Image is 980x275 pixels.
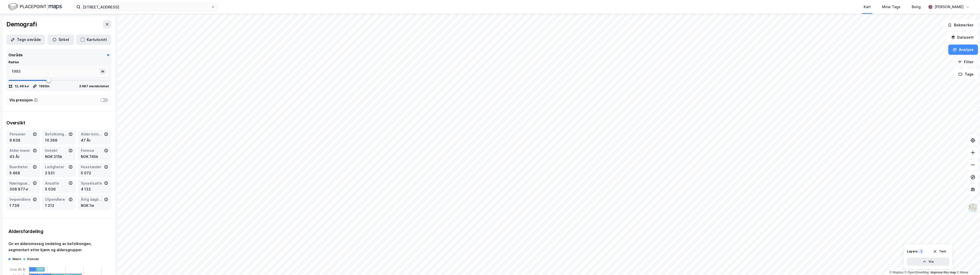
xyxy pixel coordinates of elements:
div: 1 [919,249,924,254]
div: Demografi [6,20,37,28]
div: Menn [13,257,21,261]
div: Vis presisjon [9,97,33,103]
div: 5 468 [9,170,37,176]
div: Kontrollprogram for chat [954,250,980,275]
div: Alder menn [9,147,32,154]
div: Layers [907,249,918,253]
div: 1 312 [45,203,72,209]
div: 5 036 [45,186,72,192]
button: Bokmerker [943,20,978,30]
div: 9 838 [9,137,37,143]
img: logo.f888ab2527a4732fd821a326f86c7f29.svg [8,2,62,11]
div: Årlig dagligvareforbruk [81,196,103,203]
div: 10 266 [45,137,72,143]
div: Husstander [81,164,103,170]
div: Område [8,52,23,58]
div: Kart [864,4,871,10]
div: Personer [9,131,32,137]
div: Alder kvinner [81,131,103,137]
div: Innpendlere [9,196,32,203]
div: m [100,68,106,75]
div: Oversikt [6,120,111,126]
a: Improve this map [931,271,956,274]
div: Befolkning dagtid [45,131,67,137]
div: Sysselsatte [81,180,103,186]
div: 47 År [81,137,108,143]
input: m [9,66,101,77]
div: [PERSON_NAME] [934,4,964,10]
button: Sirkel [47,35,74,45]
div: Boenheter [9,164,32,170]
div: Bolig [912,4,921,10]
div: NOK 315k [45,154,72,160]
input: Søk på adresse, matrikkel, gårdeiere, leietakere eller personer [81,3,211,11]
div: 3 687 eiendommer [79,84,109,88]
div: NOK 745k [81,154,108,160]
button: Datasett [947,32,978,43]
div: 43 År [9,154,37,160]
div: 2 531 [45,170,72,176]
div: Næringsareal [9,180,32,186]
div: 4 132 [81,186,108,192]
div: Mine Tags [882,4,900,10]
button: Tags [954,69,978,79]
button: Vis [907,258,949,266]
div: 5 072 [81,170,108,176]
button: Tegn område [6,35,45,45]
button: Analyse [948,45,978,55]
img: Z [968,203,978,213]
div: Inntekt [45,147,67,154]
div: 12,48 k㎡ [15,84,30,88]
div: NOK 1m [81,203,108,209]
a: OpenStreetMap [905,271,929,274]
div: Utpendlere [45,196,67,203]
button: Tøm [930,247,949,256]
div: Kvinner [27,257,39,261]
div: Radius [8,60,109,64]
iframe: Chat Widget [954,250,980,275]
div: Aldersfordeling [8,228,109,235]
div: 1 739 [9,203,37,209]
div: Gir en aldersmessig inndeling av befolkningen, segmentert etter kjønn og aldersgrupper. [8,241,109,253]
tspan: Over 85 år [10,268,26,271]
div: 1993 m [39,84,50,88]
div: 308 877㎡ [9,186,37,192]
div: Formue [81,147,103,154]
button: Filter [953,57,978,67]
a: Mapbox [889,271,904,274]
div: 177 [37,267,47,271]
button: Kartutsnitt [76,35,111,45]
div: Leiligheter [45,164,67,170]
div: Ansatte [45,180,67,186]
